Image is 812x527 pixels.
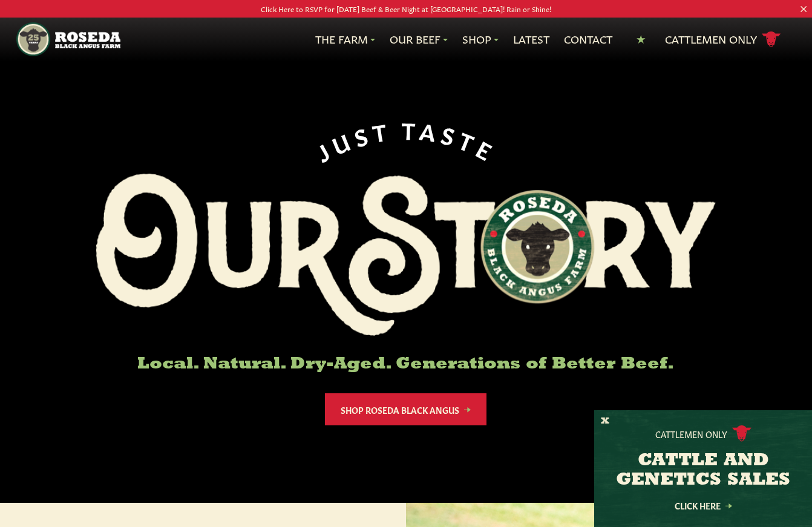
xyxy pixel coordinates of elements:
[370,117,393,143] span: T
[96,174,716,336] img: Roseda Black Aangus Farm
[439,120,462,148] span: S
[96,355,716,374] h6: Local. Natural. Dry-Aged. Generations of Better Beef.
[609,451,797,490] h3: CATTLE AND GENETICS SALES
[665,29,781,50] a: Cattlemen Only
[311,135,336,164] span: J
[401,116,421,141] span: T
[419,117,442,143] span: A
[16,18,796,61] nav: Main Navigation
[390,31,448,47] a: Our Beef
[513,31,549,47] a: Latest
[473,134,501,164] span: E
[462,31,499,47] a: Shop
[564,31,612,47] a: Contact
[456,126,483,155] span: T
[16,22,120,56] img: https://roseda.com/wp-content/uploads/2021/05/roseda-25-header.png
[732,425,751,442] img: cattle-icon.svg
[327,125,356,156] span: U
[655,428,727,440] p: Cattlemen Only
[41,2,771,15] p: Click Here to RSVP for [DATE] Beef & Beer Night at [GEOGRAPHIC_DATA]! Rain or Shine!
[325,393,486,425] a: Shop Roseda Black Angus
[649,502,758,509] a: Click Here
[601,415,609,428] button: X
[310,116,502,164] div: JUST TASTE
[351,120,375,148] span: S
[315,31,375,47] a: The Farm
